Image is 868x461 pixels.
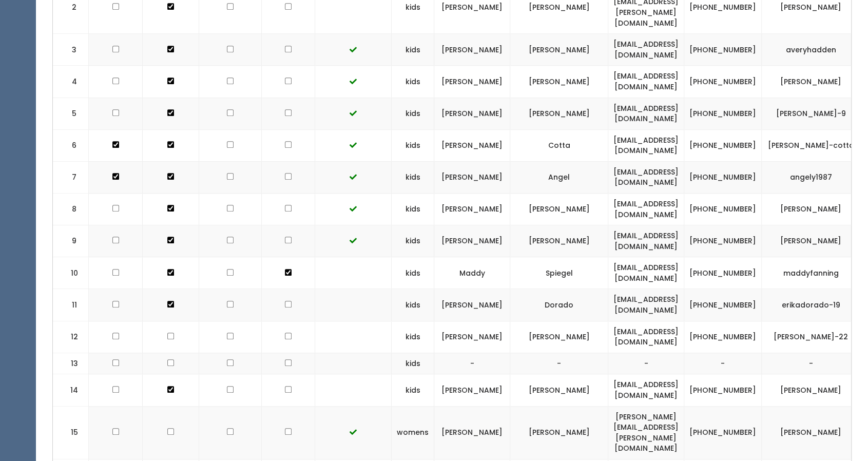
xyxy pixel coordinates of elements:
[608,194,684,225] td: [EMAIL_ADDRESS][DOMAIN_NAME]
[53,129,89,161] td: 6
[434,129,510,161] td: [PERSON_NAME]
[53,98,89,129] td: 5
[510,289,608,321] td: Dorado
[392,374,434,406] td: kids
[53,161,89,193] td: 7
[392,257,434,289] td: kids
[608,353,684,374] td: -
[510,66,608,98] td: [PERSON_NAME]
[608,225,684,257] td: [EMAIL_ADDRESS][DOMAIN_NAME]
[392,34,434,66] td: kids
[434,374,510,406] td: [PERSON_NAME]
[392,161,434,193] td: kids
[762,406,860,459] td: [PERSON_NAME]
[53,66,89,98] td: 4
[392,98,434,129] td: kids
[762,129,860,161] td: [PERSON_NAME]-cotta
[510,225,608,257] td: [PERSON_NAME]
[434,289,510,321] td: [PERSON_NAME]
[510,98,608,129] td: [PERSON_NAME]
[510,129,608,161] td: Cotta
[53,194,89,225] td: 8
[684,225,762,257] td: [PHONE_NUMBER]
[608,98,684,129] td: [EMAIL_ADDRESS][DOMAIN_NAME]
[762,194,860,225] td: [PERSON_NAME]
[684,289,762,321] td: [PHONE_NUMBER]
[684,66,762,98] td: [PHONE_NUMBER]
[762,353,860,374] td: -
[434,406,510,459] td: [PERSON_NAME]
[510,257,608,289] td: Spiegel
[762,98,860,129] td: [PERSON_NAME]-9
[684,98,762,129] td: [PHONE_NUMBER]
[510,353,608,374] td: -
[608,289,684,321] td: [EMAIL_ADDRESS][DOMAIN_NAME]
[434,194,510,225] td: [PERSON_NAME]
[434,66,510,98] td: [PERSON_NAME]
[392,225,434,257] td: kids
[53,257,89,289] td: 10
[392,194,434,225] td: kids
[684,353,762,374] td: -
[762,34,860,66] td: averyhadden
[53,289,89,321] td: 11
[510,194,608,225] td: [PERSON_NAME]
[762,289,860,321] td: erikadorado-19
[434,353,510,374] td: -
[392,353,434,374] td: kids
[53,353,89,374] td: 13
[510,321,608,353] td: [PERSON_NAME]
[608,257,684,289] td: [EMAIL_ADDRESS][DOMAIN_NAME]
[392,406,434,459] td: womens
[762,374,860,406] td: [PERSON_NAME]
[684,34,762,66] td: [PHONE_NUMBER]
[53,321,89,353] td: 12
[684,321,762,353] td: [PHONE_NUMBER]
[392,129,434,161] td: kids
[53,406,89,459] td: 15
[434,34,510,66] td: [PERSON_NAME]
[434,161,510,193] td: [PERSON_NAME]
[53,374,89,406] td: 14
[510,406,608,459] td: [PERSON_NAME]
[762,66,860,98] td: [PERSON_NAME]
[608,129,684,161] td: [EMAIL_ADDRESS][DOMAIN_NAME]
[434,257,510,289] td: Maddy
[392,289,434,321] td: kids
[684,129,762,161] td: [PHONE_NUMBER]
[392,66,434,98] td: kids
[392,321,434,353] td: kids
[608,34,684,66] td: [EMAIL_ADDRESS][DOMAIN_NAME]
[434,225,510,257] td: [PERSON_NAME]
[53,34,89,66] td: 3
[434,321,510,353] td: [PERSON_NAME]
[608,161,684,193] td: [EMAIL_ADDRESS][DOMAIN_NAME]
[762,225,860,257] td: [PERSON_NAME]
[608,406,684,459] td: [PERSON_NAME][EMAIL_ADDRESS][PERSON_NAME][DOMAIN_NAME]
[608,66,684,98] td: [EMAIL_ADDRESS][DOMAIN_NAME]
[510,161,608,193] td: Angel
[684,406,762,459] td: [PHONE_NUMBER]
[608,374,684,406] td: [EMAIL_ADDRESS][DOMAIN_NAME]
[434,98,510,129] td: [PERSON_NAME]
[608,321,684,353] td: [EMAIL_ADDRESS][DOMAIN_NAME]
[762,321,860,353] td: [PERSON_NAME]-22
[684,257,762,289] td: [PHONE_NUMBER]
[684,194,762,225] td: [PHONE_NUMBER]
[762,161,860,193] td: angely1987
[510,374,608,406] td: [PERSON_NAME]
[684,161,762,193] td: [PHONE_NUMBER]
[762,257,860,289] td: maddyfanning
[684,374,762,406] td: [PHONE_NUMBER]
[510,34,608,66] td: [PERSON_NAME]
[53,225,89,257] td: 9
